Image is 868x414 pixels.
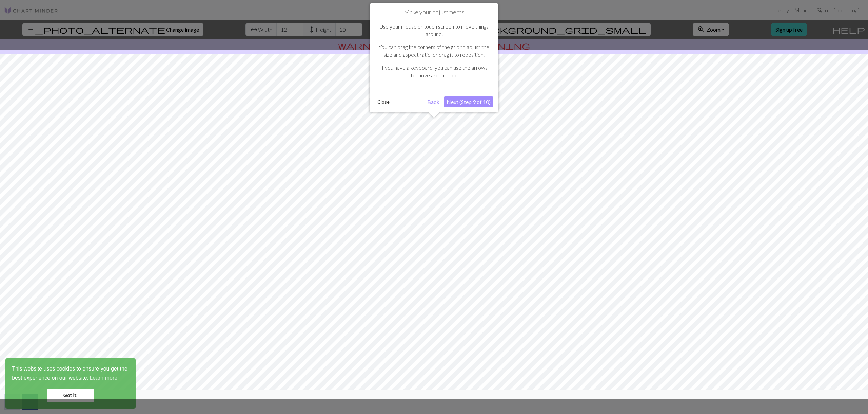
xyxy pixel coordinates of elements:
[378,64,490,79] p: If you have a keyboard, you can use the arrows to move around too.
[425,96,442,107] button: Back
[375,97,392,107] button: Close
[370,3,498,112] div: Make your adjustments
[378,23,490,38] p: Use your mouse or touch screen to move things around.
[378,43,490,58] p: You can drag the corners of the grid to adjust the size and aspect ratio, or drag it to reposition.
[375,8,493,16] h1: Make your adjustments
[444,96,493,107] button: Next (Step 9 of 10)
